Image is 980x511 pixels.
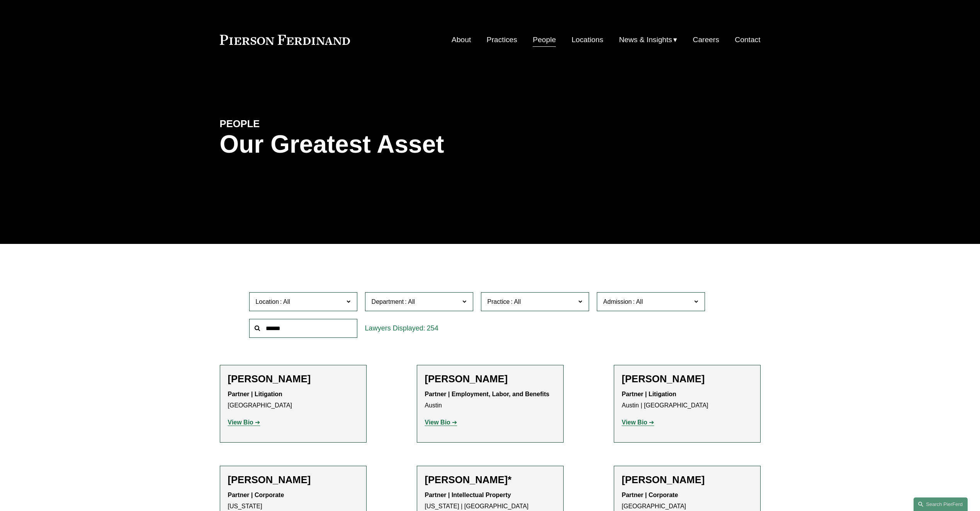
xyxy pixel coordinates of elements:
span: News & Insights [619,33,672,47]
span: 254 [427,324,438,332]
a: View Bio [425,419,457,426]
strong: Partner | Litigation [622,391,676,397]
a: Search this site [914,497,968,511]
strong: Partner | Corporate [622,492,678,498]
strong: View Bio [622,419,647,426]
a: View Bio [228,419,260,426]
strong: View Bio [425,419,450,426]
h2: [PERSON_NAME] [622,474,752,486]
h2: [PERSON_NAME] [228,373,358,385]
span: Department [372,298,404,305]
span: Location [256,298,279,305]
a: folder dropdown [619,32,677,47]
p: Austin | [GEOGRAPHIC_DATA] [622,389,752,411]
strong: Partner | Corporate [228,492,284,498]
a: Contact [735,32,760,47]
strong: View Bio [228,419,253,426]
h2: [PERSON_NAME] [622,373,752,385]
a: View Bio [622,419,654,426]
a: Careers [693,32,719,47]
p: Austin [425,389,555,411]
strong: Partner | Employment, Labor, and Benefits [425,391,550,397]
h2: [PERSON_NAME] [228,474,358,486]
strong: Partner | Litigation [228,391,282,397]
a: Locations [572,32,603,47]
h2: [PERSON_NAME]* [425,474,555,486]
a: About [452,32,471,47]
a: Practices [487,32,517,47]
h1: Our Greatest Asset [220,130,580,158]
strong: Partner | Intellectual Property [425,492,511,498]
h4: PEOPLE [220,118,355,130]
h2: [PERSON_NAME] [425,373,555,385]
span: Admission [603,298,632,305]
p: [GEOGRAPHIC_DATA] [228,389,358,411]
span: Practice [487,298,510,305]
a: People [533,32,556,47]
